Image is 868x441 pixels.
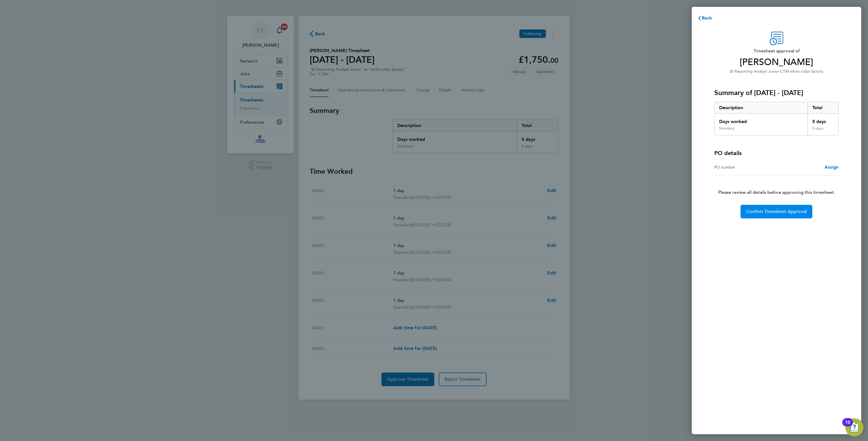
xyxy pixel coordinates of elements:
div: Standard [719,126,734,131]
span: white collar factory [790,69,823,74]
div: Total [808,102,839,113]
button: Open Resource Center, 10 new notifications [845,418,863,436]
a: Assign [824,164,839,171]
p: Please review all details before approving this timesheet. [708,175,845,196]
span: CTM [780,69,789,74]
div: 10 [845,422,850,430]
div: Days worked [715,114,808,126]
span: Confirm Timesheet Approval [746,209,807,214]
span: Back [702,15,712,21]
span: [PERSON_NAME] [714,57,839,68]
span: · [779,69,780,74]
h3: Summary of [DATE] - [DATE] [714,88,839,97]
span: Timesheet approval of [714,48,839,54]
h4: PO details [714,149,742,157]
div: Description [715,102,808,113]
span: · [789,69,790,74]
div: 5 days [808,114,839,126]
div: PO number [714,164,776,171]
span: BI Reporting Analyst Junior [730,69,779,74]
div: 5 days [808,126,839,135]
button: Back [692,12,718,24]
span: Assign [824,164,839,170]
button: Confirm Timesheet Approval [741,205,812,218]
div: Summary of 18 - 24 Aug 2025 [714,102,839,135]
